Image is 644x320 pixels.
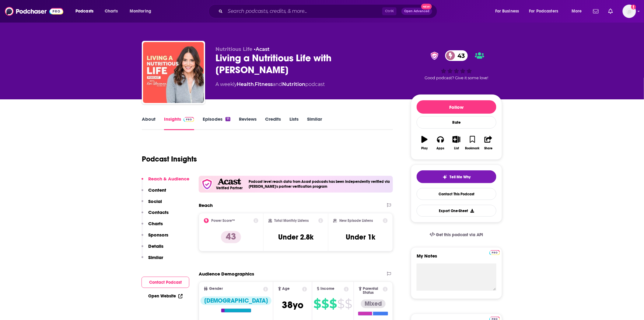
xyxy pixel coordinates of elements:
a: About [142,116,156,130]
a: Show notifications dropdown [606,6,615,16]
img: Podchaser - Follow, Share and Rate Podcasts [5,5,63,17]
input: Search podcasts, credits, & more... [225,6,382,16]
button: open menu [71,6,101,16]
span: $ [345,299,352,309]
span: $ [314,299,321,309]
div: Mixed [361,300,386,308]
span: $ [330,299,337,309]
img: tell me why sparkle [443,175,447,180]
button: Sponsors [142,232,168,243]
button: Contact Podcast [142,277,189,288]
span: • [254,46,270,52]
h5: Verified Partner [216,186,243,190]
span: For Business [495,7,519,16]
div: List [454,147,459,150]
button: Reach & Audience [142,176,189,187]
h2: New Episode Listens [339,219,373,223]
button: Content [142,187,166,198]
span: Monitoring [130,7,151,16]
span: Nutritious Life [215,46,252,52]
div: Search podcasts, credits, & more... [214,4,443,18]
img: Podchaser Pro [489,250,500,255]
a: Fitness [255,81,273,87]
a: Nutrition [282,81,305,87]
span: Get this podcast via API [436,232,483,237]
button: Social [142,198,162,210]
h1: Podcast Insights [142,155,197,164]
span: Good podcast? Give it some love! [425,76,488,80]
p: Content [148,187,166,193]
button: Show profile menu [623,5,636,18]
img: Podchaser Pro [184,117,194,122]
span: $ [322,299,329,309]
button: Charts [142,221,163,232]
h3: Under 2.8k [278,233,313,242]
div: Apps [437,147,445,150]
span: 43 [451,50,468,61]
svg: Add a profile image [631,5,636,9]
img: User Profile [623,5,636,18]
button: Play [417,132,432,154]
span: More [572,7,582,16]
a: Contact This Podcast [417,188,496,200]
span: Tell Me Why [450,175,471,180]
p: Reach & Audience [148,176,189,182]
a: Acast [256,46,270,52]
span: $ [338,299,345,309]
span: Podcasts [75,7,93,16]
a: Pro website [489,249,500,255]
a: 43 [445,50,468,61]
a: Lists [289,116,299,130]
button: Similar [142,254,163,266]
span: Parental Status [363,287,382,295]
span: For Podcasters [529,7,558,16]
img: verfied icon [201,178,213,190]
span: 38 yo [282,299,303,311]
h2: Reach [199,202,213,208]
button: open menu [125,6,159,16]
h3: Under 1k [346,233,375,242]
button: Follow [417,100,496,114]
span: New [421,4,432,9]
button: Contacts [142,209,169,221]
button: open menu [525,6,567,16]
a: Similar [307,116,322,130]
p: Social [148,198,162,204]
button: open menu [567,6,590,16]
img: verified Badge [429,52,440,60]
div: [DEMOGRAPHIC_DATA] [201,297,271,305]
button: open menu [491,6,527,16]
span: Gender [209,287,223,291]
button: Bookmark [464,132,480,154]
button: Share [481,132,496,154]
div: 71 [226,117,230,121]
a: Get this podcast via API [425,227,488,242]
h4: Podcast level reach data from Acast podcasts has been independently verified via [PERSON_NAME]'s ... [249,180,390,189]
span: and [273,81,282,87]
p: Charts [148,221,163,226]
p: Sponsors [148,232,168,238]
div: verified Badge43Good podcast? Give it some love! [411,46,502,84]
div: Play [422,147,428,150]
h2: Power Score™ [211,219,235,223]
a: Episodes71 [203,116,230,130]
button: List [449,132,464,154]
label: My Notes [417,253,496,264]
span: , [254,81,255,87]
img: Acast [218,179,241,185]
div: Rate [417,116,496,129]
div: Share [484,147,492,150]
a: Credits [265,116,281,130]
a: Open Website [148,293,183,299]
p: Details [148,243,163,249]
span: Open Advanced [404,10,429,13]
a: InsightsPodchaser Pro [164,116,194,130]
img: Living a Nutritious Life with Keri Glassman [143,42,204,103]
p: Similar [148,254,163,260]
button: Open AdvancedNew [401,8,432,15]
a: Reviews [239,116,257,130]
div: Bookmark [465,147,480,150]
a: Charts [101,6,121,16]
